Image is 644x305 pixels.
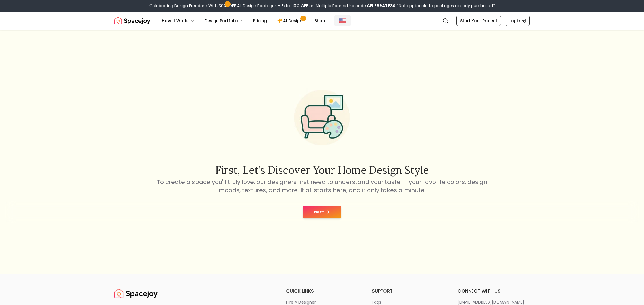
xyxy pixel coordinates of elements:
h2: First, let’s discover your home design style [156,164,488,176]
img: United States [339,17,346,24]
button: Next [303,206,341,218]
a: AI Design [273,15,309,26]
p: [EMAIL_ADDRESS][DOMAIN_NAME] [458,299,524,305]
h6: support [372,288,444,295]
img: Start Style Quiz Illustration [285,81,359,154]
a: Start Your Project [456,16,501,26]
b: CELEBRATE30 [367,3,396,9]
a: hire a designer [286,299,358,305]
nav: Main [157,15,330,26]
a: Spacejoy [114,288,158,299]
h6: connect with us [458,288,530,295]
a: faqs [372,299,444,305]
a: Spacejoy [114,15,150,26]
img: Spacejoy Logo [114,288,158,299]
span: *Not applicable to packages already purchased* [396,3,495,9]
span: Use code: [347,3,396,9]
img: Spacejoy Logo [114,15,150,26]
button: How It Works [157,15,199,26]
h6: quick links [286,288,358,295]
button: Design Portfolio [200,15,247,26]
a: Pricing [248,15,272,26]
p: hire a designer [286,299,316,305]
nav: Global [114,12,530,30]
a: [EMAIL_ADDRESS][DOMAIN_NAME] [458,299,530,305]
div: Celebrating Design Freedom With 30% OFF All Design Packages + Extra 10% OFF on Multiple Rooms. [149,3,495,9]
p: To create a space you'll truly love, our designers first need to understand your taste — your fav... [156,178,488,194]
a: Login [506,16,530,26]
a: Shop [310,15,330,26]
p: faqs [372,299,381,305]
